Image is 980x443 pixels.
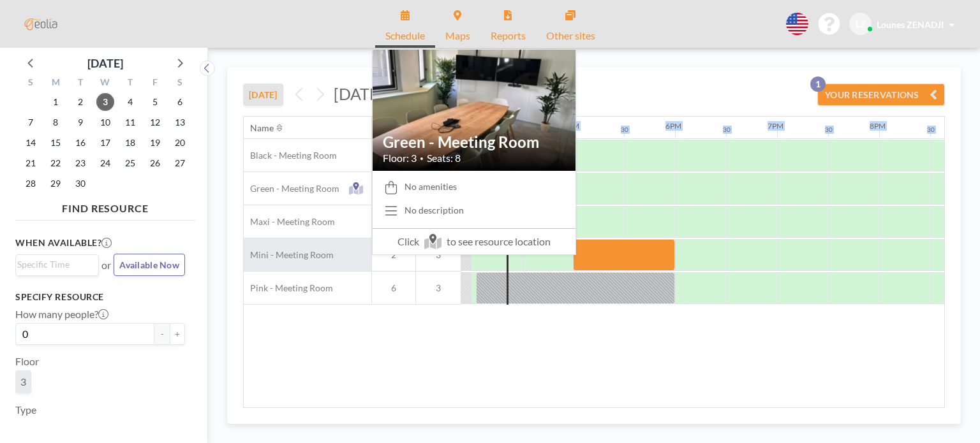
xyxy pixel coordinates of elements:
[723,126,731,134] div: 30
[121,134,139,152] span: Thursday, September 18, 2025
[877,19,944,30] span: Lounes ZENADJI
[171,93,189,111] span: Saturday, September 6, 2025
[491,31,526,41] span: Reports
[22,134,40,152] span: Sunday, September 14, 2025
[171,154,189,172] span: Saturday, September 27, 2025
[93,75,118,92] div: W
[43,75,68,92] div: M
[19,75,43,92] div: S
[22,175,40,192] span: Sunday, September 28, 2025
[146,113,164,131] span: Friday, September 12, 2025
[665,121,681,131] div: 6PM
[47,113,64,131] span: Monday, September 8, 2025
[142,75,167,92] div: F
[810,76,826,92] p: 1
[96,154,114,172] span: Wednesday, September 24, 2025
[825,126,833,134] div: 30
[15,291,185,303] h3: Specify resource
[96,134,114,152] span: Wednesday, September 17, 2025
[22,154,40,172] span: Sunday, September 21, 2025
[22,113,40,131] span: Sunday, September 7, 2025
[405,181,457,192] span: No amenities
[373,34,575,186] img: resource-image
[546,31,595,41] span: Other sites
[856,18,866,30] span: LZ
[16,255,98,274] div: Search for option
[373,228,575,254] span: Click to see resource location
[416,282,461,294] span: 3
[405,205,464,216] div: No description
[445,31,470,41] span: Maps
[71,154,89,172] span: Tuesday, September 23, 2025
[427,152,461,164] span: Seats: 8
[870,121,886,131] div: 8PM
[71,175,89,192] span: Tuesday, September 30, 2025
[47,93,64,111] span: Monday, September 1, 2025
[68,75,93,92] div: T
[154,323,170,345] button: -
[244,216,335,228] span: Maxi - Meeting Room
[244,150,337,161] span: Black - Meeting Room
[383,152,417,164] span: Floor: 3
[146,93,164,111] span: Friday, September 5, 2025
[171,134,189,152] span: Saturday, September 20, 2025
[817,84,945,106] button: YOUR RESERVATIONS1
[17,258,91,272] input: Search for option
[121,113,139,131] span: Thursday, September 11, 2025
[114,254,185,276] button: Available Now
[96,93,114,111] span: Wednesday, September 3, 2025
[385,31,425,41] span: Schedule
[87,54,123,72] div: [DATE]
[250,122,274,134] div: Name
[47,134,64,152] span: Monday, September 15, 2025
[47,175,64,192] span: Monday, September 29, 2025
[121,93,139,111] span: Thursday, September 4, 2025
[15,355,39,368] label: Floor
[20,11,61,37] img: organization-logo
[71,93,89,111] span: Tuesday, September 2, 2025
[420,154,424,163] span: •
[244,282,333,294] span: Pink - Meeting Room
[170,323,185,345] button: +
[244,249,334,261] span: Mini - Meeting Room
[47,154,64,172] span: Monday, September 22, 2025
[244,183,339,194] span: Green - Meeting Room
[334,84,384,103] span: [DATE]
[71,113,89,131] span: Tuesday, September 9, 2025
[15,403,36,416] label: Type
[171,113,189,131] span: Saturday, September 13, 2025
[768,121,783,131] div: 7PM
[383,133,565,152] h2: Green - Meeting Room
[146,154,164,172] span: Friday, September 26, 2025
[927,126,935,134] div: 30
[101,259,111,272] span: or
[117,75,142,92] div: T
[20,375,26,388] span: 3
[372,282,415,294] span: 6
[119,259,179,270] span: Available Now
[146,134,164,152] span: Friday, September 19, 2025
[15,197,195,215] h4: FIND RESOURCE
[121,154,139,172] span: Thursday, September 25, 2025
[15,308,108,321] label: How many people?
[96,113,114,131] span: Wednesday, September 10, 2025
[621,126,628,134] div: 30
[167,75,192,92] div: S
[71,134,89,152] span: Tuesday, September 16, 2025
[243,84,283,106] button: [DATE]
